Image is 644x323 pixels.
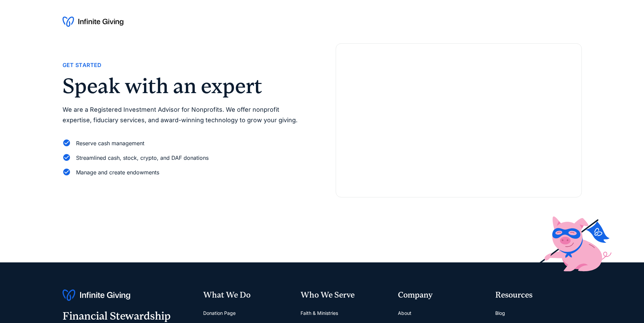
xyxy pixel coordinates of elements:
[203,306,236,320] a: Donation Page
[398,306,411,320] a: About
[203,289,290,301] div: What We Do
[347,65,571,186] iframe: Form 0
[301,289,387,301] div: Who We Serve
[495,306,505,320] a: Blog
[63,105,309,125] p: We are a Registered Investment Advisor for Nonprofits. We offer nonprofit expertise, fiduciary se...
[301,306,338,320] a: Faith & Ministries
[63,61,102,70] div: Get Started
[495,289,582,301] div: Resources
[63,76,309,96] h2: Speak with an expert
[398,289,484,301] div: Company
[76,139,144,148] div: Reserve cash management
[76,168,159,177] div: Manage and create endowments
[76,153,209,163] div: Streamlined cash, stock, crypto, and DAF donations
